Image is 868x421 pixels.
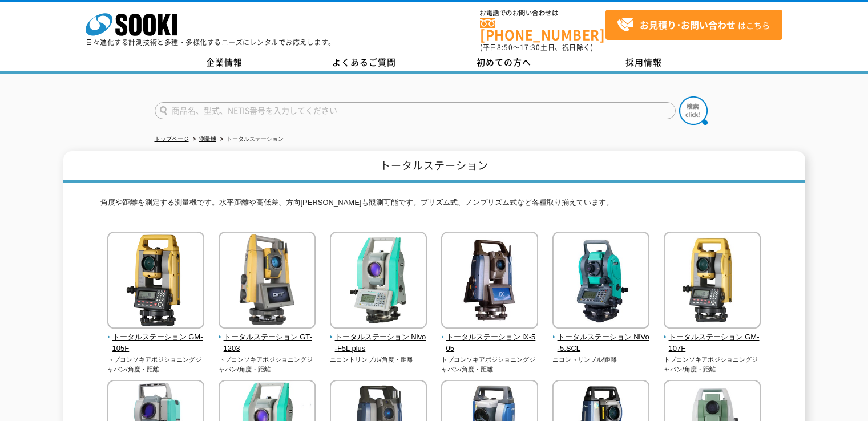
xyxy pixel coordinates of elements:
a: トータルステーション iX-505 [441,321,539,355]
span: トータルステーション Nivo-F5L plus [330,331,427,355]
a: トータルステーション NiVo-5.SCL [552,321,650,355]
img: トータルステーション GM-105F [107,232,204,331]
img: トータルステーション NiVo-5.SCL [552,232,649,331]
img: トータルステーション iX-505 [441,232,538,331]
img: トータルステーション GT-1203 [219,232,316,331]
a: お見積り･お問い合わせはこちら [605,10,782,40]
img: トータルステーション Nivo-F5L plus [330,232,427,331]
img: btn_search.png [679,96,708,125]
h1: トータルステーション [63,151,805,183]
a: トータルステーション GM-107F [664,321,761,355]
a: 採用情報 [574,54,714,71]
a: トータルステーション GM-105F [107,321,205,355]
span: (平日 ～ 土日、祝日除く) [480,42,593,52]
span: トータルステーション NiVo-5.SCL [552,331,650,355]
a: 初めての方へ [434,54,574,71]
p: トプコンソキアポジショニングジャパン/角度・距離 [107,355,205,374]
p: 角度や距離を測定する測量機です。水平距離や高低差、方向[PERSON_NAME]も観測可能です。プリズム式、ノンプリズム式など各種取り揃えています。 [100,197,768,214]
a: トップページ [155,136,189,142]
span: お電話でのお問い合わせは [480,10,605,17]
a: トータルステーション GT-1203 [219,321,316,355]
span: 17:30 [520,42,540,52]
span: トータルステーション GM-107F [664,331,761,355]
a: よくあるご質問 [294,54,434,71]
span: はこちら [617,17,770,34]
span: トータルステーション GM-105F [107,331,205,355]
li: トータルステーション [218,133,284,145]
strong: お見積り･お問い合わせ [640,18,736,31]
p: ニコントリンブル/距離 [552,355,650,365]
span: 初めての方へ [477,56,531,68]
a: トータルステーション Nivo-F5L plus [330,321,427,355]
img: トータルステーション GM-107F [664,232,761,331]
p: トプコンソキアポジショニングジャパン/角度・距離 [219,355,316,374]
a: 企業情報 [155,54,294,71]
input: 商品名、型式、NETIS番号を入力してください [155,102,676,119]
p: トプコンソキアポジショニングジャパン/角度・距離 [441,355,539,374]
p: トプコンソキアポジショニングジャパン/角度・距離 [664,355,761,374]
a: 測量機 [199,136,216,142]
p: ニコントリンブル/角度・距離 [330,355,427,365]
span: トータルステーション GT-1203 [219,331,316,355]
span: 8:50 [497,42,513,52]
span: トータルステーション iX-505 [441,331,539,355]
p: 日々進化する計測技術と多種・多様化するニーズにレンタルでお応えします。 [86,39,336,46]
a: [PHONE_NUMBER] [480,18,605,41]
